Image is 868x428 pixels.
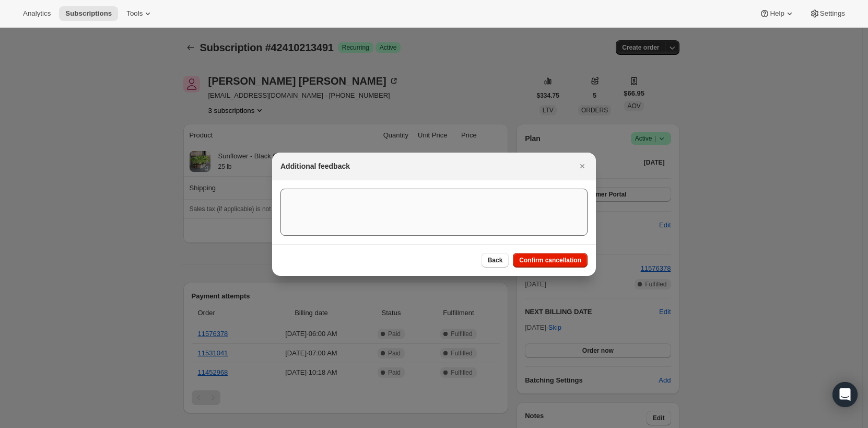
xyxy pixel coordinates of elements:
button: Subscriptions [59,6,118,21]
div: Open Intercom Messenger [832,382,858,407]
button: Help [753,6,801,21]
span: Confirm cancellation [519,256,581,264]
h2: Additional feedback [280,161,350,171]
button: Settings [803,6,851,21]
button: Back [482,253,509,268]
button: Analytics [17,6,57,21]
span: Back [488,256,503,264]
button: Close [575,159,590,173]
span: Help [770,9,784,18]
span: Tools [126,9,143,18]
span: Settings [820,9,845,18]
button: Confirm cancellation [513,253,588,268]
span: Analytics [23,9,51,18]
span: Subscriptions [65,9,112,18]
button: Tools [120,6,159,21]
